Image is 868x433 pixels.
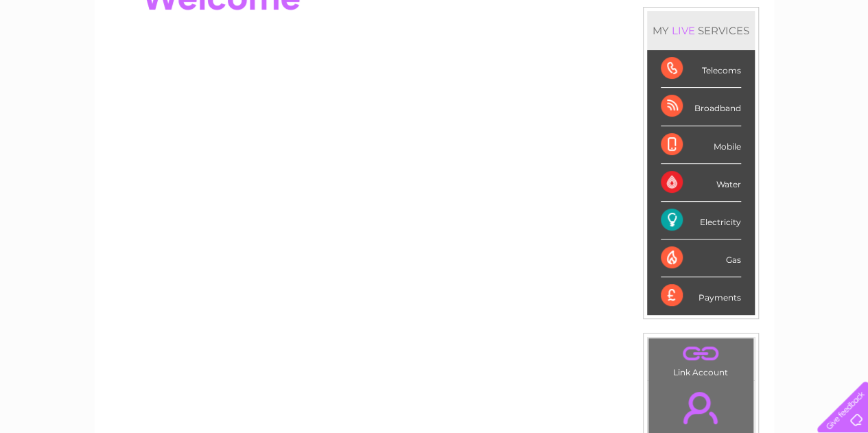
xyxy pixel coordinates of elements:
[777,58,810,69] a: Contact
[609,7,704,24] a: 0333 014 3131
[652,342,750,366] a: .
[661,58,691,69] a: Energy
[661,202,741,239] div: Electricity
[110,8,759,67] div: Clear Business is a trading name of Verastar Limited (registered in [GEOGRAPHIC_DATA] No. 3667643...
[669,24,698,37] div: LIVE
[661,277,741,314] div: Payments
[661,88,741,126] div: Broadband
[661,239,741,277] div: Gas
[699,58,740,69] a: Telecoms
[749,58,769,69] a: Blog
[626,58,653,69] a: Water
[647,11,755,50] div: MY SERVICES
[823,58,855,69] a: Log out
[661,50,741,88] div: Telecoms
[30,36,100,78] img: logo.png
[661,164,741,202] div: Water
[648,338,754,381] td: Link Account
[661,126,741,164] div: Mobile
[652,384,750,432] a: .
